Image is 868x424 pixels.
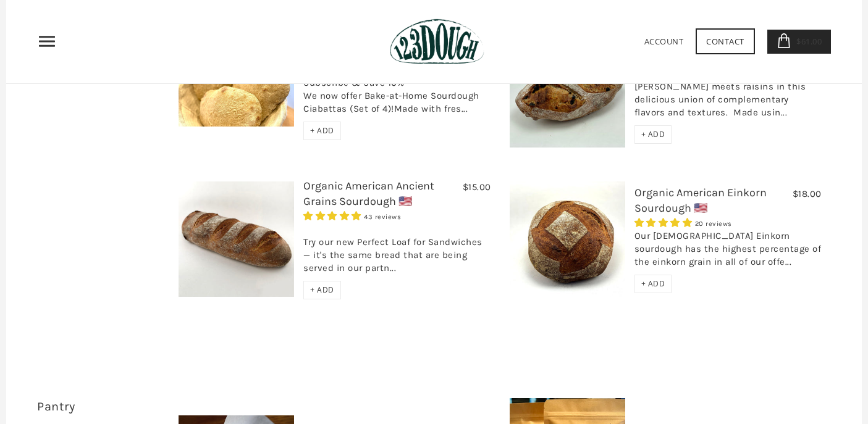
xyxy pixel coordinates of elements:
[634,186,767,215] a: Organic American Einkorn Sourdough 🇺🇸
[695,220,732,228] span: 20 reviews
[179,181,294,297] img: Organic American Ancient Grains Sourdough 🇺🇸
[303,223,491,281] div: Try our new Perfect Loaf for Sandwiches — it's the same bread that are being served in our partn...
[510,32,625,148] img: Organic Ancient Grain Raisin Sourdough
[634,125,672,144] div: + ADD
[641,278,665,289] span: + ADD
[303,179,434,208] a: Organic American Ancient Grains Sourdough 🇺🇸
[641,129,665,139] span: + ADD
[793,188,822,199] span: $18.00
[510,181,625,297] img: Organic American Einkorn Sourdough 🇺🇸
[634,275,672,293] div: + ADD
[793,36,822,47] span: $61.00
[644,36,684,47] a: Account
[303,210,364,222] span: 4.93 stars
[310,285,334,295] span: + ADD
[767,30,832,54] a: $61.00
[696,28,755,54] a: Contact
[303,77,491,122] div: Subscribe & Save 10% We now offer Bake-at-Home Sourdough Ciabattas (Set of 4)!Made with fres...
[634,80,822,125] div: [PERSON_NAME] meets raisins in this delicious union of complementary flavors and textures. Made u...
[310,125,334,136] span: + ADD
[634,230,822,275] div: Our [DEMOGRAPHIC_DATA] Einkorn sourdough has the highest percentage of the einkorn grain in all o...
[390,19,484,65] img: 123Dough Bakery
[634,217,695,228] span: 4.95 stars
[37,399,75,414] a: Pantry
[303,281,341,299] div: + ADD
[364,213,401,221] span: 43 reviews
[303,122,341,140] div: + ADD
[37,31,57,51] nav: Primary
[463,181,491,193] span: $15.00
[179,53,294,127] img: Bake-at-Home Sourdough Ciabattas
